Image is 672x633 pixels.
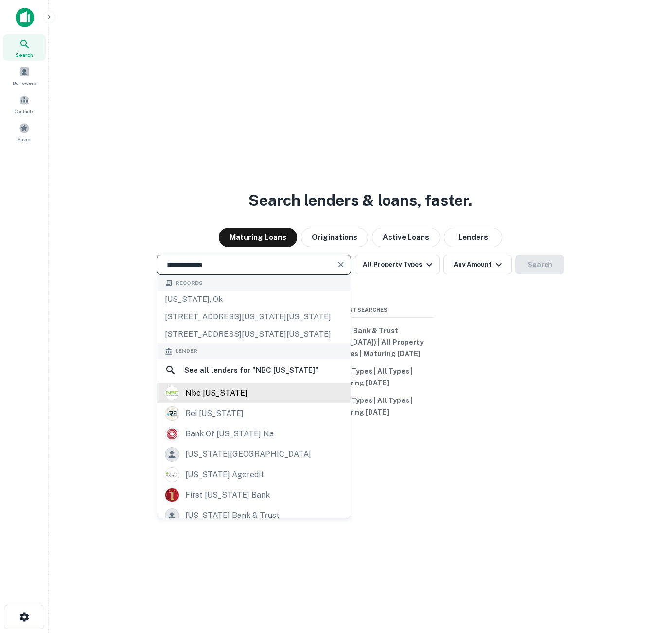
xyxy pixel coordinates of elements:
[372,228,440,247] button: Active Loans
[13,79,36,87] span: Borrowers
[185,488,270,502] div: first [US_STATE] bank
[219,228,297,247] button: Maturing Loans
[3,34,46,61] a: Search
[355,255,440,274] button: All Property Types
[157,308,351,326] div: [STREET_ADDRESS][US_STATE][US_STATE]
[165,468,179,482] img: picture
[165,386,179,400] img: picture
[15,107,34,115] span: Contacts
[157,403,351,424] a: rei [US_STATE]
[176,347,197,355] span: Lender
[623,524,672,571] iframe: Chat Widget
[185,508,280,523] div: [US_STATE] bank & trust
[157,383,351,403] a: nbc [US_STATE]
[157,326,351,343] div: [STREET_ADDRESS][US_STATE][US_STATE]
[165,427,179,441] img: bankofoklahoma.com.png
[287,306,433,314] span: Recent Searches
[248,189,472,212] h3: Search lenders & loans, faster.
[176,279,203,287] span: Records
[165,488,179,502] img: picture
[287,363,433,392] button: All Property Types | All Types | Maturing [DATE]
[157,485,351,505] a: first [US_STATE] bank
[287,392,433,421] button: All Property Types | All Types | Maturing [DATE]
[334,258,348,271] button: Clear
[443,255,512,274] button: Any Amount
[444,228,502,247] button: Lenders
[185,406,244,421] div: rei [US_STATE]
[185,386,248,400] div: nbc [US_STATE]
[16,8,34,27] img: capitalize-icon.png
[157,465,351,485] a: [US_STATE] agcredit
[16,51,33,59] span: Search
[185,447,311,462] div: [US_STATE][GEOGRAPHIC_DATA]
[287,322,433,363] button: Peoples Bank & Trust ([GEOGRAPHIC_DATA]) | All Property Types | All Types | Maturing [DATE]
[184,365,318,376] h6: See all lenders for " NBC [US_STATE] "
[185,427,274,441] div: bank of [US_STATE] na
[157,291,351,308] div: [US_STATE], ok
[3,119,46,145] a: Saved
[3,63,46,89] a: Borrowers
[157,505,351,526] a: [US_STATE] bank & trust
[165,407,179,420] img: picture
[157,444,351,465] a: [US_STATE][GEOGRAPHIC_DATA]
[301,228,368,247] button: Originations
[18,135,32,143] span: Saved
[157,424,351,444] a: bank of [US_STATE] na
[185,467,264,482] div: [US_STATE] agcredit
[3,91,46,117] a: Contacts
